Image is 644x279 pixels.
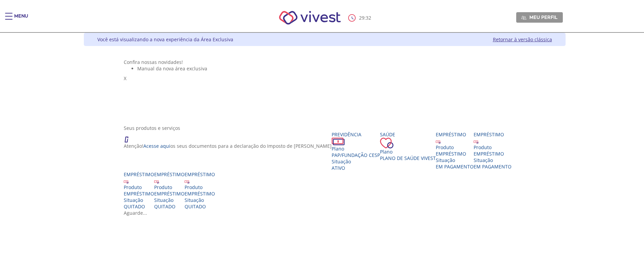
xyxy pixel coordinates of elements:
div: Situação [332,158,380,165]
span: 32 [366,15,371,21]
a: Empréstimo Produto EMPRÉSTIMO Situação EM PAGAMENTO [474,131,511,170]
div: Produto [185,184,215,190]
img: ico_atencao.png [124,131,135,143]
div: Produto [154,184,185,190]
div: Empréstimo [474,131,511,138]
div: Situação [436,157,474,163]
span: QUITADO [124,203,145,210]
div: Situação [154,197,185,203]
a: Empréstimo Produto EMPRÉSTIMO Situação EM PAGAMENTO [436,131,474,170]
span: QUITADO [154,203,175,210]
img: ico_emprestimo.svg [124,179,129,184]
img: ico_coracao.png [380,138,393,148]
section: <span lang="pt-BR" dir="ltr">Visualizador do Conteúdo da Web</span> 1 [124,59,525,118]
div: EMPRÉSTIMO [474,150,511,157]
div: Empréstimo [185,171,215,178]
div: Saúde [380,131,436,138]
img: ico_emprestimo.svg [185,179,190,184]
div: EMPRÉSTIMO [124,190,154,197]
p: Atenção! os seus documentos para a declaração do Imposto de [PERSON_NAME] [124,143,332,149]
img: ico_emprestimo.svg [436,139,441,144]
div: Seus produtos e serviços [124,125,525,131]
div: Previdência [332,131,380,138]
img: ico_emprestimo.svg [154,179,159,184]
div: : [348,14,373,22]
a: Retornar à versão clássica [493,36,552,43]
div: Empréstimo [154,171,185,178]
span: EM PAGAMENTO [474,163,511,170]
div: Plano [380,148,436,155]
span: Ativo [332,165,345,171]
a: Previdência PlanoPAP/Fundação CESP SituaçãoAtivo [332,131,380,171]
div: EMPRÉSTIMO [185,190,215,197]
img: Vivest [271,3,348,32]
div: Situação [124,197,154,203]
div: Situação [185,197,215,203]
div: Produto [124,184,154,190]
div: Empréstimo [124,171,154,178]
a: Empréstimo Produto EMPRÉSTIMO Situação QUITADO [154,171,185,210]
a: Empréstimo Produto EMPRÉSTIMO Situação QUITADO [124,171,154,210]
span: Manual da nova área exclusiva [137,65,207,72]
span: Meu perfil [529,14,557,20]
a: Meu perfil [516,12,563,22]
section: <span lang="en" dir="ltr">ProdutosCard</span> [124,125,525,216]
div: Aguarde... [124,210,525,216]
img: ico_dinheiro.png [332,138,345,145]
div: EMPRÉSTIMO [154,190,185,197]
img: ico_emprestimo.svg [474,139,479,144]
div: Confira nossas novidades! [124,59,525,65]
span: 29 [359,15,364,21]
a: Acesse aqui [143,143,170,149]
span: PAP/Fundação CESP [332,152,380,158]
div: Plano [332,145,380,152]
div: Produto [474,144,511,150]
div: Você está visualizando a nova experiência da Área Exclusiva [97,36,233,43]
div: EMPRÉSTIMO [436,150,474,157]
span: Plano de Saúde VIVEST [380,155,436,161]
div: Situação [474,157,511,163]
img: Meu perfil [521,15,526,20]
span: X [124,75,126,82]
span: EM PAGAMENTO [436,163,474,170]
a: Saúde PlanoPlano de Saúde VIVEST [380,131,436,161]
div: Menu [14,13,28,26]
a: Empréstimo Produto EMPRÉSTIMO Situação QUITADO [185,171,215,210]
span: QUITADO [185,203,206,210]
div: Empréstimo [436,131,474,138]
div: Produto [436,144,474,150]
